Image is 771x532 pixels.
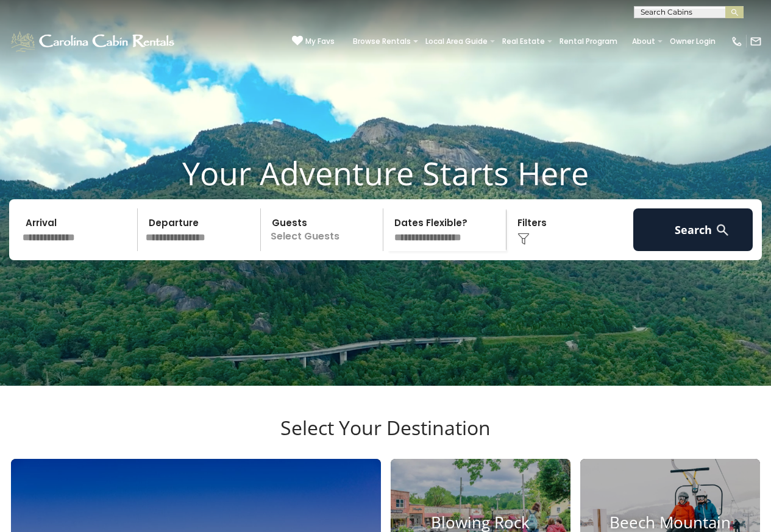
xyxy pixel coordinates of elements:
[517,233,530,245] img: filter--v1.png
[347,33,417,50] a: Browse Rentals
[9,29,178,54] img: White-1-1-2.png
[391,513,570,532] h4: Blowing Rock
[9,154,762,192] h1: Your Adventure Starts Here
[715,222,730,238] img: search-regular-white.png
[553,33,624,50] a: Rental Program
[750,35,762,48] img: mail-regular-white.png
[580,513,760,532] h4: Beech Mountain
[305,36,335,47] span: My Favs
[626,33,661,50] a: About
[731,35,743,48] img: phone-regular-white.png
[496,33,551,50] a: Real Estate
[633,208,753,251] button: Search
[419,33,494,50] a: Local Area Guide
[664,33,722,50] a: Owner Login
[9,416,762,459] h3: Select Your Destination
[265,208,383,251] p: Select Guests
[292,35,335,48] a: My Favs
